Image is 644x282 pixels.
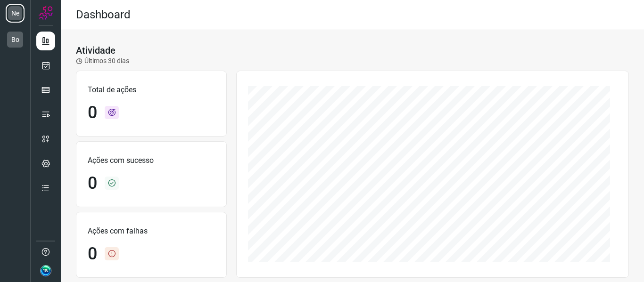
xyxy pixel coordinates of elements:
[88,244,97,264] h1: 0
[6,30,25,49] li: Bo
[88,173,97,193] h1: 0
[39,6,53,20] img: Logo
[76,45,116,56] h3: Atividade
[88,84,215,96] p: Total de ações
[88,226,215,237] p: Ações com falhas
[88,103,97,123] h1: 0
[6,4,25,23] li: Ne
[76,56,129,66] p: Últimos 30 dias
[76,8,131,22] h2: Dashboard
[40,265,51,276] img: 47c40af94961a9f83d4b05d5585d06bd.jpg
[88,155,215,166] p: Ações com sucesso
